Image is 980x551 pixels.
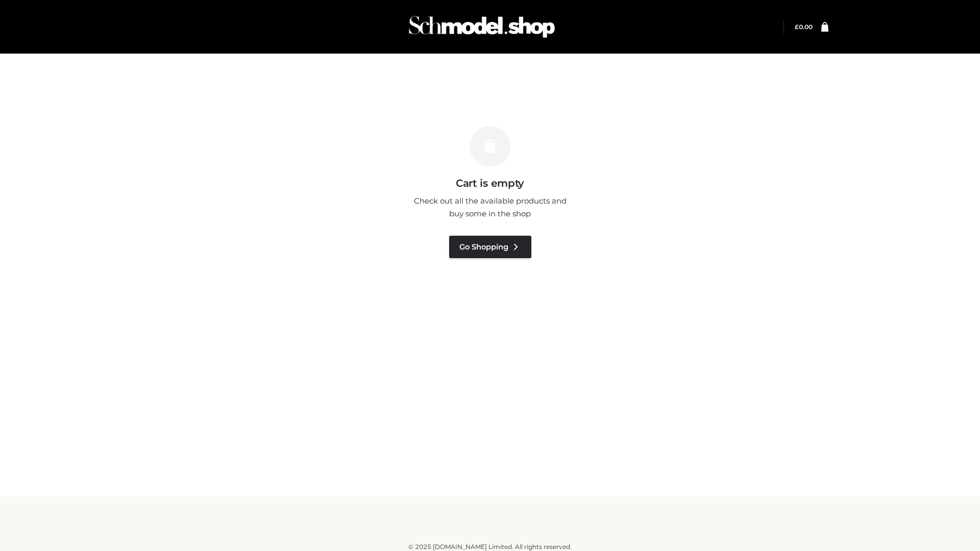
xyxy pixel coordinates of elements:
[408,194,572,220] p: Check out all the available products and buy some in the shop
[175,177,805,189] h3: Cart is empty
[405,7,558,47] img: Schmodel Admin 964
[449,236,531,258] a: Go Shopping
[795,23,799,31] span: £
[795,23,813,31] bdi: 0.00
[795,23,813,31] a: £0.00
